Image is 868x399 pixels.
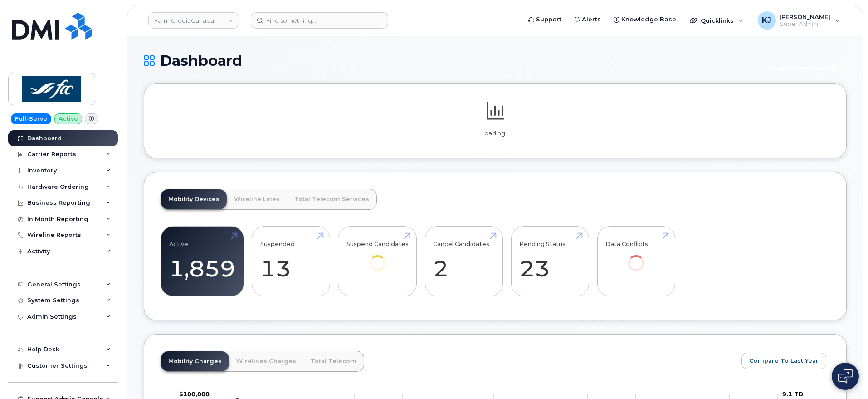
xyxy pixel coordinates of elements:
[179,390,210,398] tspan: $100,000
[161,351,229,371] a: Mobility Charges
[161,189,227,209] a: Mobility Devices
[179,390,210,398] g: $0
[161,129,830,138] p: Loading...
[605,232,667,284] a: Data Conflicts
[519,232,580,291] a: Pending Status 23
[838,369,853,384] img: Open chat
[229,351,303,371] a: Wirelines Charges
[287,189,376,209] a: Total Telecom Services
[749,356,819,365] span: Compare To Last Year
[433,232,494,291] a: Cancel Candidates 2
[303,351,364,371] a: Total Telecom
[782,390,803,398] tspan: 9.1 TB
[169,232,235,291] a: Active 1,859
[346,232,409,284] a: Suspend Candidates
[741,353,826,369] button: Compare To Last Year
[144,53,761,69] h1: Dashboard
[227,189,287,209] a: Wireline Lines
[260,232,322,291] a: Suspended 13
[765,60,847,76] button: Customer Card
